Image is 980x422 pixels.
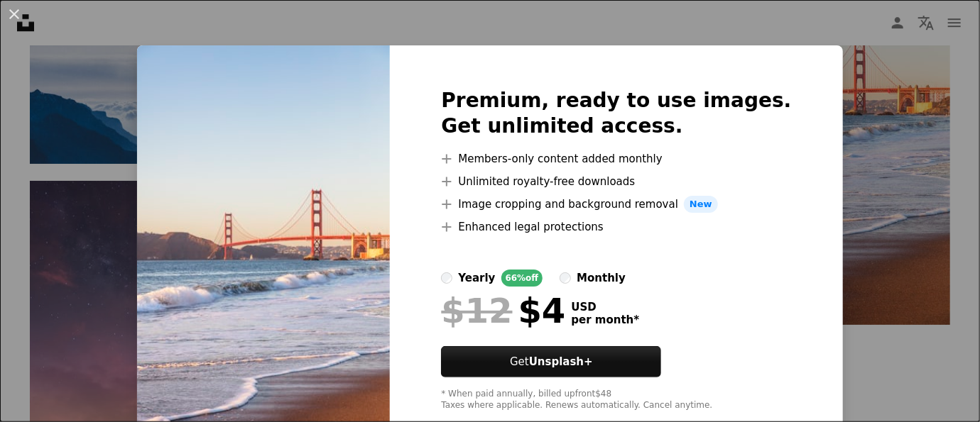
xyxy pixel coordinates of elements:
input: monthly [560,272,571,284]
div: * When paid annually, billed upfront $48 Taxes where applicable. Renews automatically. Cancel any... [441,389,791,411]
li: Image cropping and background removal [441,196,791,213]
span: $12 [441,292,512,329]
input: yearly66%off [441,272,452,284]
span: per month * [571,313,639,326]
li: Enhanced legal protections [441,218,791,235]
div: $4 [441,292,565,329]
span: USD [571,301,639,313]
div: 66% off [501,270,543,287]
h2: Premium, ready to use images. Get unlimited access. [441,88,791,139]
span: New [684,196,718,213]
strong: Unsplash+ [529,355,593,368]
div: yearly [458,270,495,287]
div: monthly [577,270,626,287]
li: Unlimited royalty-free downloads [441,173,791,190]
li: Members-only content added monthly [441,150,791,167]
button: GetUnsplash+ [441,346,661,377]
